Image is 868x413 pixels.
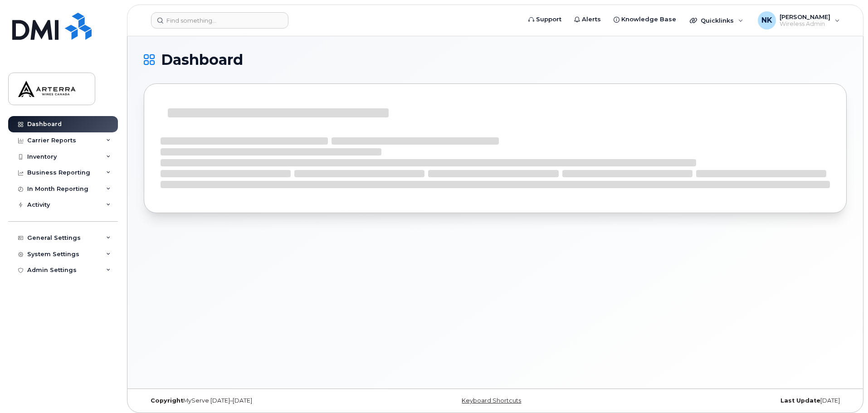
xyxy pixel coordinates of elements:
span: Dashboard [161,53,243,67]
div: [DATE] [612,397,847,404]
strong: Copyright [151,397,183,404]
a: Keyboard Shortcuts [462,397,521,404]
strong: Last Update [780,397,820,404]
div: MyServe [DATE]–[DATE] [144,397,378,404]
